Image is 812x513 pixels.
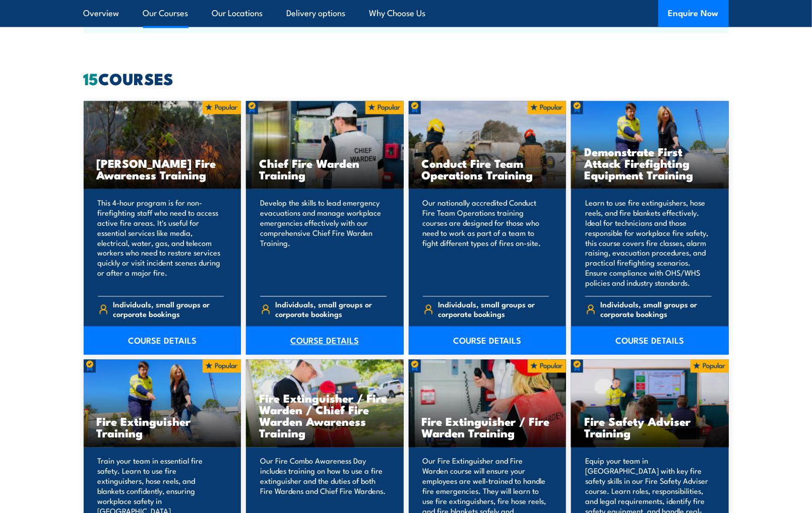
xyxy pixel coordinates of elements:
p: Learn to use fire extinguishers, hose reels, and fire blankets effectively. Ideal for technicians... [585,198,712,288]
span: Individuals, small groups or corporate bookings [276,300,387,319]
a: COURSE DETAILS [409,327,567,355]
strong: 15 [84,66,99,91]
p: This 4-hour program is for non-firefighting staff who need to access active fire areas. It's usef... [98,198,224,288]
h3: Fire Extinguisher / Fire Warden Training [422,416,553,439]
h3: Conduct Fire Team Operations Training [422,157,553,180]
h2: COURSES [84,71,729,85]
h3: [PERSON_NAME] Fire Awareness Training [97,157,228,180]
p: Develop the skills to lead emergency evacuations and manage workplace emergencies effectively wit... [260,198,387,288]
p: Our nationally accredited Conduct Fire Team Operations training courses are designed for those wh... [423,198,549,288]
span: Individuals, small groups or corporate bookings [113,300,224,319]
a: COURSE DETAILS [84,327,241,355]
h3: Fire Extinguisher / Fire Warden / Chief Fire Warden Awareness Training [259,393,391,439]
h3: Chief Fire Warden Training [259,157,391,180]
h3: Demonstrate First Attack Firefighting Equipment Training [584,146,716,180]
span: Individuals, small groups or corporate bookings [601,300,712,319]
h3: Fire Extinguisher Training [97,416,228,439]
span: Individuals, small groups or corporate bookings [438,300,549,319]
a: COURSE DETAILS [246,327,404,355]
h3: Fire Safety Adviser Training [584,416,716,439]
a: COURSE DETAILS [571,327,729,355]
